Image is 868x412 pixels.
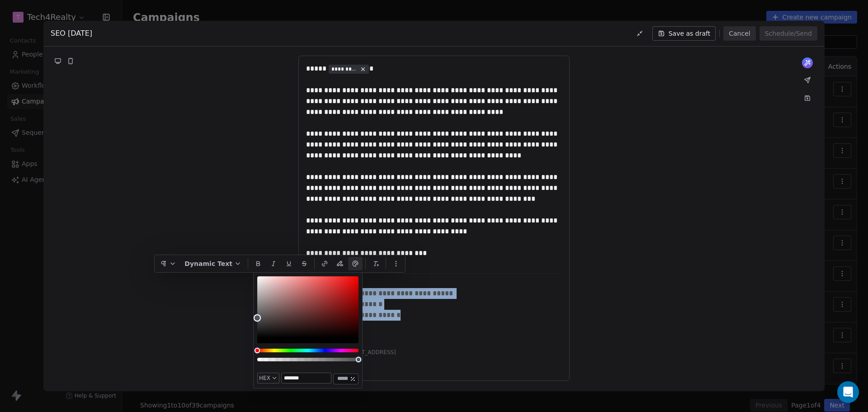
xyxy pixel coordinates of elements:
button: HEX [257,373,279,384]
button: Cancel [723,26,755,41]
div: Open Intercom Messenger [837,381,859,403]
span: SEO [DATE] [51,28,92,39]
button: Save as draft [652,26,716,41]
button: Schedule/Send [759,26,817,41]
div: Color [257,276,359,338]
div: Hue [257,349,359,352]
button: Dynamic Text [181,257,245,270]
div: Alpha [257,358,359,361]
